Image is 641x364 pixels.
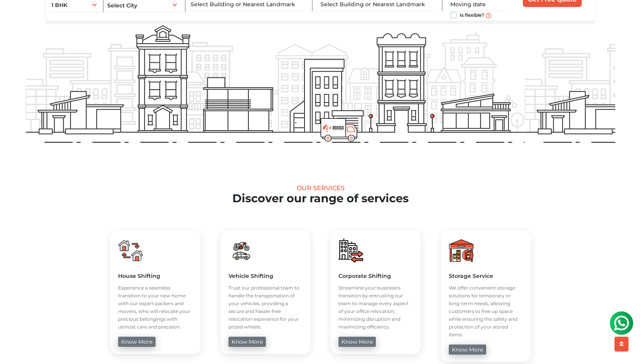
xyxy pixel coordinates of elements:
img: boxigo_prackers_and_movers_truck [320,118,358,142]
p: Streamline your business's transition by entrusting our team to manage every aspect of your offic... [338,284,413,331]
a: know more [228,337,266,347]
a: know more [449,345,486,355]
h2: Discover our range of services [26,192,616,205]
span: Select City [107,2,137,9]
img: move_date_info [486,13,491,18]
img: boxigo_packers_and_movers_huge_savings [338,238,363,263]
img: boxigo_packers_and_movers_huge_savings [449,238,474,263]
img: boxigo_packers_and_movers_huge_savings [118,238,143,263]
p: Experience a seamless transition to your new home with our expert packers and movers, who will re... [118,284,193,331]
p: Trust our professional team to handle the transportation of your vehicles, providing a secure and... [228,284,303,331]
a: know more [118,337,156,347]
a: know more [338,337,376,347]
h5: House Shifting [118,272,193,279]
img: boxigo_packers_and_movers_huge_savings [228,238,253,263]
img: whatsapp-icon.svg [8,8,23,23]
span: 1 BHK [51,2,67,9]
h5: Vehicle Shifting [228,272,303,279]
h5: Corporate Shifting [338,272,413,279]
label: Is flexible? [460,11,484,19]
p: We offer convenient storage solutions for temporary or long-term needs, allowing customers to fre... [449,284,523,339]
h5: Storage Service [449,272,523,279]
button: scroll up [614,337,629,352]
div: Our Services [26,184,616,192]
